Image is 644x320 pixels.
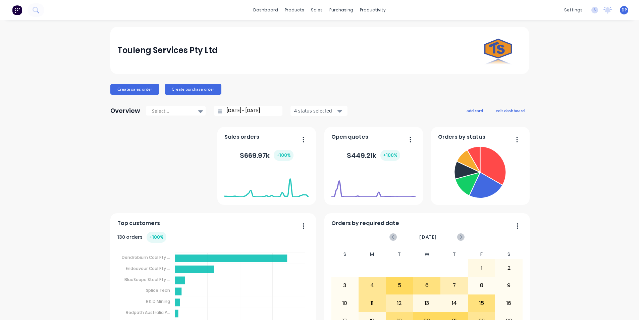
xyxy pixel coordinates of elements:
[419,233,437,241] span: [DATE]
[468,260,495,276] div: 1
[124,276,170,282] tspan: BlueScope Steel Pty ...
[468,249,495,259] div: F
[117,219,160,227] span: Top customers
[495,295,522,312] div: 16
[347,150,400,161] div: $ 449.21k
[146,299,170,304] tspan: R& D Mining
[359,295,386,312] div: 11
[331,277,358,294] div: 3
[165,84,221,95] button: Create purchase order
[495,277,522,294] div: 9
[386,249,413,259] div: T
[110,104,140,118] div: Overview
[290,106,347,116] button: 4 status selected
[240,150,293,161] div: $ 669.97k
[274,150,293,161] div: + 100 %
[126,310,170,315] tspan: Redpath Australia P...
[475,27,522,74] img: Touleng Services Pty Ltd
[12,5,22,15] img: Factory
[441,295,468,312] div: 14
[441,277,468,294] div: 7
[122,255,170,260] tspan: Dendrobium Coal Pty ...
[126,266,170,271] tspan: Endeavour Coal Pty ...
[414,295,440,312] div: 13
[308,5,326,15] div: sales
[495,260,522,276] div: 2
[380,150,400,161] div: + 100 %
[357,5,389,15] div: productivity
[491,106,529,115] button: edit dashboard
[281,5,308,15] div: products
[414,277,440,294] div: 6
[250,5,281,15] a: dashboard
[294,107,336,114] div: 4 status selected
[468,277,495,294] div: 8
[146,287,170,293] tspan: Splice Tech
[331,249,359,259] div: S
[359,277,386,294] div: 4
[438,133,485,141] span: Orders by status
[462,106,487,115] button: add card
[331,133,368,141] span: Open quotes
[117,44,218,57] div: Touleng Services Pty Ltd
[386,295,413,312] div: 12
[495,249,523,259] div: S
[117,232,166,243] div: 130 orders
[386,277,413,294] div: 5
[413,249,441,259] div: W
[359,249,386,259] div: M
[147,232,166,243] div: + 100 %
[561,5,586,15] div: settings
[224,133,259,141] span: Sales orders
[326,5,357,15] div: purchasing
[468,295,495,312] div: 15
[331,295,358,312] div: 10
[440,249,468,259] div: T
[622,7,627,13] span: DP
[110,84,159,95] button: Create sales order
